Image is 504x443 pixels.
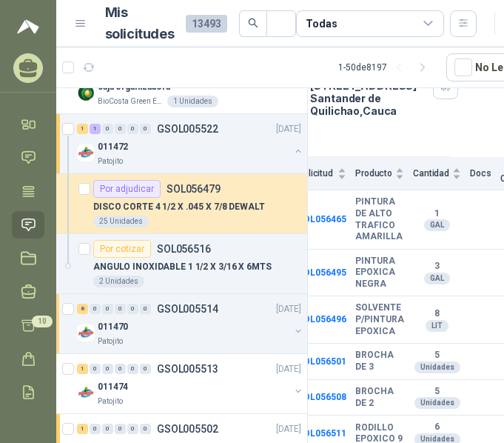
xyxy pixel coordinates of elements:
div: 0 [90,364,101,374]
a: 1 0 0 0 0 0 GSOL005513[DATE] Company Logo011474Patojito [77,360,304,407]
p: Patojito [98,156,123,167]
p: [DATE] [276,422,301,436]
div: 25 Unidades [93,216,149,227]
div: 0 [102,424,113,434]
div: 1 [77,424,88,434]
p: Patojito [98,336,123,347]
img: Company Logo [77,84,95,101]
div: 8 [77,304,88,314]
b: BROCHA DE 2 [355,386,404,409]
b: SOLVENTE P/PINTURA EPOXICA [355,302,404,337]
p: [DATE] [276,122,301,136]
div: 1 [77,124,88,134]
th: Producto [355,157,413,190]
div: 1 - 50 de 8197 [338,56,434,79]
p: GSOL005522 [157,124,218,134]
span: Solicitud [298,168,335,179]
p: DISCO CORTE 4 1/2 X .045 X 7/8 DEWALT [93,200,265,214]
th: Docs [470,157,500,190]
a: Por cotizarSOL056516ANGULO INOXIDABLE 1 1/2 X 3/16 X 6MTS2 Unidades [56,234,307,294]
div: Todas [306,16,337,32]
div: LIT [426,320,448,332]
div: 1 [90,124,101,134]
p: [DATE] [276,302,301,316]
b: 6 [413,422,461,433]
th: Solicitud [298,157,355,190]
div: 0 [115,424,126,434]
div: 0 [102,124,113,134]
div: 0 [115,304,126,314]
img: Company Logo [77,324,95,342]
div: 0 [140,364,151,374]
div: 0 [90,304,101,314]
div: 0 [140,124,151,134]
p: GSOL005502 [157,424,218,434]
h1: Mis solicitudes [105,2,175,45]
b: 1 [413,208,461,220]
p: [DATE] [276,362,301,376]
p: 011474 [98,380,128,394]
a: SOL056501 [298,356,346,367]
span: Cantidad [413,168,449,179]
a: SOL056511 [298,428,346,439]
p: 011470 [98,320,128,334]
p: ANGULO INOXIDABLE 1 1/2 X 3/16 X 6MTS [93,260,272,274]
a: 1 1 0 0 0 0 GSOL005522[DATE] Company Logo011472Patojito [77,120,304,167]
div: 0 [115,124,126,134]
p: GSOL005514 [157,304,218,314]
span: 10 [32,316,53,327]
div: 0 [127,364,138,374]
div: 0 [140,424,151,434]
b: 5 [413,386,461,398]
th: Cantidad [413,157,470,190]
div: GAL [424,219,450,231]
a: SOL056496 [298,314,346,324]
p: Patojito [98,396,123,407]
div: 0 [127,304,138,314]
b: 3 [413,261,461,273]
a: 10 [12,312,44,339]
div: 0 [140,304,151,314]
span: Producto [355,168,392,179]
div: Unidades [414,397,460,409]
div: 1 Unidades [167,96,218,107]
div: Por adjudicar [93,180,161,198]
div: 0 [115,364,126,374]
div: 2 Unidades [93,276,144,287]
p: SOL056516 [157,244,211,254]
img: Company Logo [77,144,95,161]
div: 0 [127,424,138,434]
a: SOL056465 [298,214,346,224]
div: Por cotizar [93,240,151,258]
span: search [248,18,258,28]
div: Unidades [414,362,460,373]
img: Logo peakr [17,18,39,36]
p: 011472 [98,140,128,154]
img: Company Logo [77,384,95,402]
b: PINTURA DE ALTO TRAFICO AMARILLA [355,196,404,242]
a: SOL056495 [298,267,346,278]
div: 0 [102,304,113,314]
a: SOL056508 [298,392,346,402]
p: BioCosta Green Energy S.A.S [98,96,164,107]
b: BROCHA DE 3 [355,350,404,373]
p: [GEOGRAPHIC_DATA], [STREET_ADDRESS] Santander de Quilichao , Cauca [310,67,426,117]
a: Por adjudicarSOL056479DISCO CORTE 4 1/2 X .045 X 7/8 DEWALT25 Unidades [56,174,307,234]
b: 8 [413,308,461,320]
div: GAL [424,273,450,284]
b: 5 [413,350,461,362]
div: 0 [90,424,101,434]
p: GSOL005513 [157,364,218,374]
div: 1 [77,364,88,374]
b: PINTURA EPOXICA NEGRA [355,256,404,290]
div: 0 [102,364,113,374]
a: 8 0 0 0 0 0 GSOL005514[DATE] Company Logo011470Patojito [77,300,304,347]
div: 0 [127,124,138,134]
span: 13493 [186,15,227,33]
